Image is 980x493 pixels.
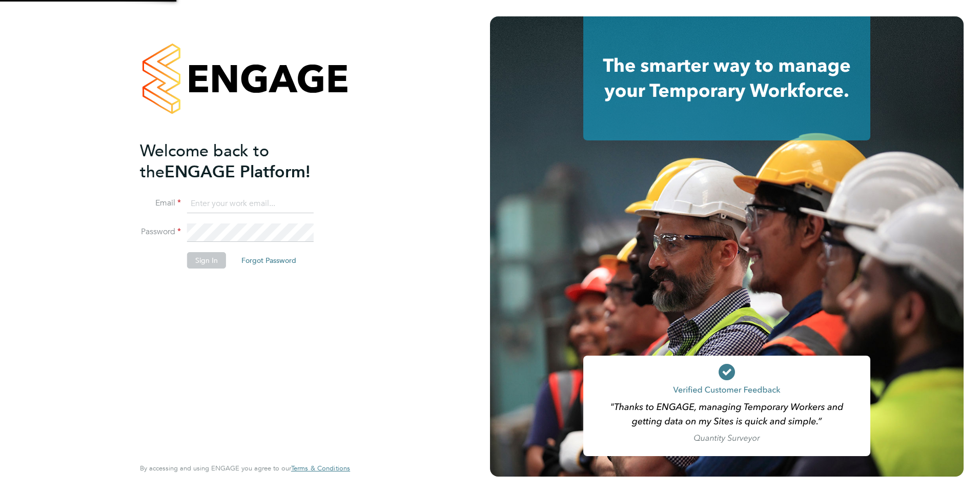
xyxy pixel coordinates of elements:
button: Sign In [187,252,226,269]
label: Email [140,198,181,209]
button: Forgot Password [233,252,304,269]
a: Terms & Conditions [291,464,350,473]
input: Enter your work email... [187,195,314,213]
h2: ENGAGE Platform! [140,140,340,182]
span: Terms & Conditions [291,464,350,473]
label: Password [140,227,181,237]
span: By accessing and using ENGAGE you agree to our [140,464,350,473]
span: Welcome back to the [140,141,269,182]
